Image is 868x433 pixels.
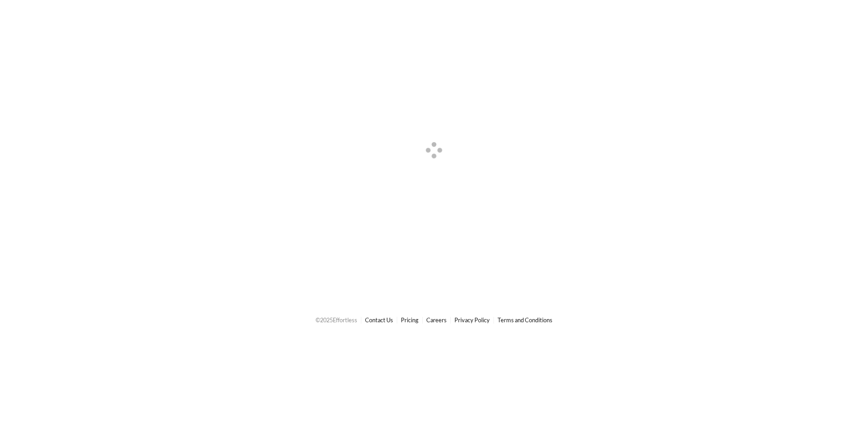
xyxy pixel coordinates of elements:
[498,316,552,324] a: Terms and Conditions
[316,316,357,324] span: © 2025 Effortless
[426,316,447,324] a: Careers
[365,316,393,324] a: Contact Us
[401,316,419,324] a: Pricing
[454,316,490,324] a: Privacy Policy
